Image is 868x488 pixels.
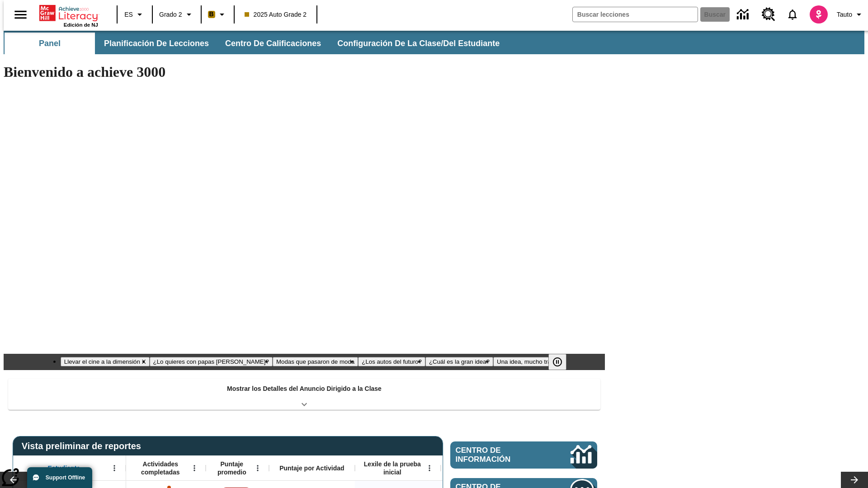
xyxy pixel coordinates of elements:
button: Centro de calificaciones [218,33,328,54]
div: Portada [39,3,98,28]
span: Vista preliminar de reportes [22,441,146,451]
button: Diapositiva 3 Modas que pasaron de moda [273,357,358,366]
h1: Bienvenido a achieve 3000 [4,64,605,80]
button: Boost El color de la clase es anaranjado claro. Cambiar el color de la clase. [204,6,231,23]
span: Support Offline [46,474,85,481]
button: Perfil/Configuración [833,6,868,23]
span: Tauto [837,10,852,19]
button: Abrir el menú lateral [7,1,34,28]
button: Carrusel de lecciones, seguir [841,472,868,488]
button: Diapositiva 5 ¿Cuál es la gran idea? [425,357,493,366]
button: Abrir menú [108,461,121,475]
img: avatar image [810,5,828,23]
button: Diapositiva 6 Una idea, mucho trabajo [493,357,566,366]
div: Mostrar los Detalles del Anuncio Dirigido a la Clase [8,379,600,410]
span: B [209,9,214,20]
span: Grado 2 [159,10,182,19]
span: Actividades completadas [131,460,190,476]
span: Centro de información [456,446,540,464]
button: Escoja un nuevo avatar [804,3,833,26]
a: Centro de recursos, Se abrirá en una pestaña nueva. [756,2,781,27]
button: Abrir menú [251,461,264,475]
a: Notificaciones [781,3,804,26]
div: Pausar [548,354,576,370]
button: Pausar [548,354,566,370]
div: Subbarra de navegación [4,31,864,54]
button: Diapositiva 1 Llevar el cine a la dimensión X [61,357,150,366]
span: 2025 Auto Grade 2 [245,10,307,19]
button: Panel [5,33,95,54]
div: Subbarra de navegación [4,33,508,54]
a: Centro de información [731,2,756,27]
a: Portada [39,4,98,22]
input: Buscar campo [573,7,698,22]
button: Grado: Grado 2, Elige un grado [156,6,198,23]
button: Planificación de lecciones [97,33,216,54]
button: Abrir menú [423,461,436,475]
button: Lenguaje: ES, Selecciona un idioma [120,6,149,23]
button: Diapositiva 4 ¿Los autos del futuro? [358,357,425,366]
span: Lexile de la prueba inicial [359,460,425,476]
button: Diapositiva 2 ¿Lo quieres con papas fritas? [150,357,273,366]
body: Máximo 600 caracteres Presiona Escape para desactivar la barra de herramientas Presiona Alt + F10... [4,7,132,15]
p: Mostrar los Detalles del Anuncio Dirigido a la Clase [227,384,382,394]
span: Estudiante [48,464,80,472]
button: Support Offline [27,467,92,488]
span: ES [124,10,133,19]
span: Puntaje promedio [210,460,254,476]
a: Centro de información [450,441,597,469]
span: Puntaje por Actividad [279,464,344,472]
button: Configuración de la clase/del estudiante [330,33,507,54]
span: Edición de NJ [64,22,98,28]
button: Abrir menú [188,461,201,475]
